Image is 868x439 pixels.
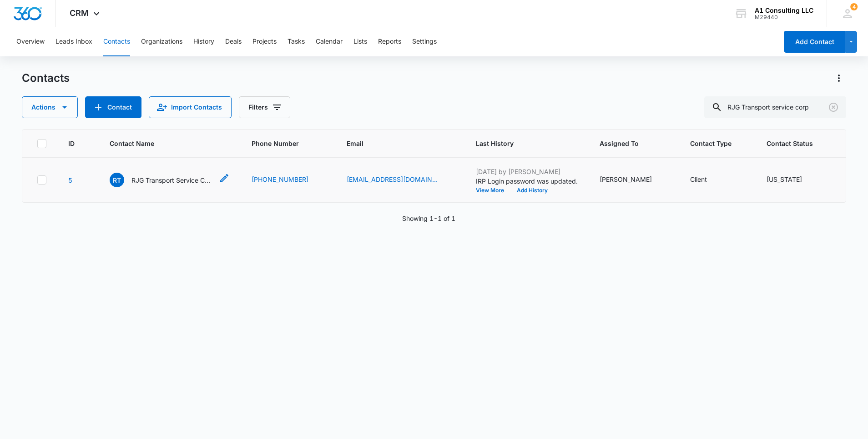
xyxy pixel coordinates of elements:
[832,71,846,85] button: Actions
[193,27,214,56] button: History
[85,96,141,118] button: Add Contact
[252,175,325,185] div: Phone Number - (570) 534-9134 - Select to Edit Field
[850,3,858,10] span: 4
[56,27,92,56] button: Leads Inbox
[131,175,213,185] p: RJG Transport Service Corp
[252,139,325,148] span: Phone Number
[353,27,367,56] button: Lists
[690,175,707,184] div: Client
[402,214,455,223] p: Showing 1-1 of 1
[755,14,813,20] div: account id
[767,175,802,184] div: [US_STATE]
[510,188,554,193] button: Add History
[141,27,182,56] button: Organizations
[110,173,230,187] div: Contact Name - RJG Transport Service Corp - Select to Edit Field
[850,3,858,10] div: notifications count
[767,175,818,185] div: Contact Status - New Jersey - Select to Edit Field
[316,27,343,56] button: Calendar
[600,139,655,148] span: Assigned To
[690,139,732,148] span: Contact Type
[70,8,89,18] span: CRM
[288,27,305,56] button: Tasks
[412,27,437,56] button: Settings
[68,139,75,148] span: ID
[476,139,565,148] span: Last History
[252,175,308,184] a: [PHONE_NUMBER]
[755,7,813,14] div: account name
[347,139,441,148] span: Email
[476,176,578,186] p: IRP Login password was updated.
[476,167,578,176] p: [DATE] by [PERSON_NAME]
[110,173,124,187] span: RT
[110,139,217,148] span: Contact Name
[767,139,813,148] span: Contact Status
[252,27,277,56] button: Projects
[784,31,845,53] button: Add Contact
[68,176,72,184] a: Navigate to contact details page for RJG Transport Service Corp
[347,175,438,184] a: [EMAIL_ADDRESS][DOMAIN_NAME]
[476,188,510,193] button: View More
[149,96,232,118] button: Import Contacts
[22,71,70,85] h1: Contacts
[103,27,130,56] button: Contacts
[826,100,841,115] button: Clear
[690,175,723,185] div: Contact Type - Client - Select to Edit Field
[704,96,846,118] input: Search Contacts
[22,96,78,118] button: Actions
[239,96,290,118] button: Filters
[347,175,454,185] div: Email - jackeline_mc_@hotmail.com - Select to Edit Field
[600,175,668,185] div: Assigned To - Jeannette Uribe - Select to Edit Field
[225,27,242,56] button: Deals
[378,27,401,56] button: Reports
[600,175,652,184] div: [PERSON_NAME]
[16,27,45,56] button: Overview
